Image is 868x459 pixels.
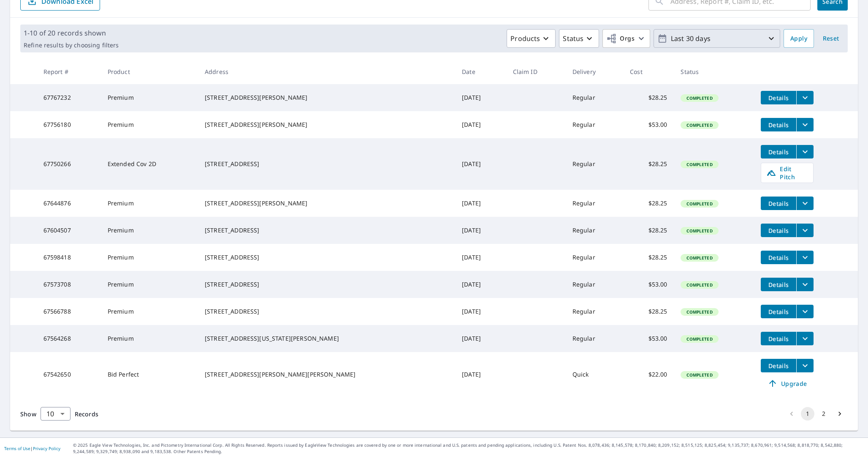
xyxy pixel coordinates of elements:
div: [STREET_ADDRESS] [205,226,448,235]
td: $53.00 [623,325,674,352]
td: Regular [566,84,623,111]
span: Show [20,410,36,418]
th: Delivery [566,59,623,84]
td: Regular [566,271,623,298]
div: [STREET_ADDRESS][PERSON_NAME] [205,199,448,208]
button: detailsBtn-67564268 [761,332,796,345]
td: $53.00 [623,111,674,138]
td: $28.25 [623,244,674,271]
p: Products [510,33,540,44]
span: Details [766,281,791,289]
td: Premium [101,190,198,217]
td: Regular [566,138,623,190]
div: 10 [41,402,71,426]
td: [DATE] [455,217,506,244]
span: Completed [681,309,717,315]
button: detailsBtn-67767232 [761,91,796,104]
td: 67750266 [37,138,101,190]
td: Premium [101,111,198,138]
button: detailsBtn-67598418 [761,251,796,264]
td: [DATE] [455,271,506,298]
td: $22.00 [623,352,674,397]
td: [DATE] [455,325,506,352]
td: 67542650 [37,352,101,397]
span: Completed [681,122,717,128]
td: $28.25 [623,190,674,217]
p: Refine results by choosing filters [24,41,119,49]
span: Details [766,94,791,102]
button: filesDropdownBtn-67767232 [796,91,814,104]
td: Premium [101,325,198,352]
th: Report # [37,59,101,84]
button: filesDropdownBtn-67644876 [796,197,814,210]
th: Address [198,59,455,84]
th: Status [674,59,754,84]
button: detailsBtn-67604507 [761,224,796,237]
span: Details [766,308,791,316]
button: Status [559,29,599,48]
span: Details [766,335,791,343]
td: 67564268 [37,325,101,352]
button: page 1 [801,407,814,421]
th: Product [101,59,198,84]
td: Premium [101,217,198,244]
td: [DATE] [455,352,506,397]
div: [STREET_ADDRESS] [205,280,448,289]
td: 67644876 [37,190,101,217]
span: Reset [821,33,841,44]
button: detailsBtn-67756180 [761,118,796,131]
button: Apply [784,29,814,48]
p: Last 30 days [667,31,766,46]
td: Regular [566,217,623,244]
a: Privacy Policy [33,445,60,451]
span: Completed [681,95,717,101]
span: Details [766,199,791,208]
td: 67756180 [37,111,101,138]
span: Records [75,410,98,418]
span: Completed [681,336,717,342]
td: 67566788 [37,298,101,325]
td: 67604507 [37,217,101,244]
div: [STREET_ADDRESS] [205,307,448,316]
button: Orgs [602,29,650,48]
button: detailsBtn-67573708 [761,278,796,291]
span: Details [766,254,791,262]
a: Terms of Use [4,445,30,451]
td: Regular [566,325,623,352]
button: filesDropdownBtn-67566788 [796,305,814,318]
button: detailsBtn-67644876 [761,197,796,210]
p: 1-10 of 20 records shown [24,28,119,38]
span: Completed [681,372,717,378]
div: Show 10 records [41,407,71,421]
p: | [4,446,60,451]
th: Claim ID [506,59,566,84]
button: Reset [817,29,844,48]
span: Upgrade [766,378,808,388]
td: Bid Perfect [101,352,198,397]
button: detailsBtn-67542650 [761,359,796,372]
td: 67573708 [37,271,101,298]
a: Upgrade [761,377,814,390]
td: Premium [101,244,198,271]
span: Completed [681,282,717,288]
span: Apply [790,33,807,44]
th: Date [455,59,506,84]
p: Status [563,33,583,44]
button: filesDropdownBtn-67564268 [796,332,814,345]
button: filesDropdownBtn-67750266 [796,145,814,158]
td: $28.25 [623,217,674,244]
span: Details [766,148,791,156]
td: [DATE] [455,111,506,138]
button: Last 30 days [654,29,780,48]
td: [DATE] [455,84,506,111]
button: filesDropdownBtn-67542650 [796,359,814,372]
th: Cost [623,59,674,84]
button: Products [507,29,556,48]
div: [STREET_ADDRESS] [205,253,448,262]
button: detailsBtn-67566788 [761,305,796,318]
td: [DATE] [455,138,506,190]
td: [DATE] [455,244,506,271]
nav: pagination navigation [784,407,848,421]
span: Completed [681,255,717,261]
button: Go to next page [833,407,846,421]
